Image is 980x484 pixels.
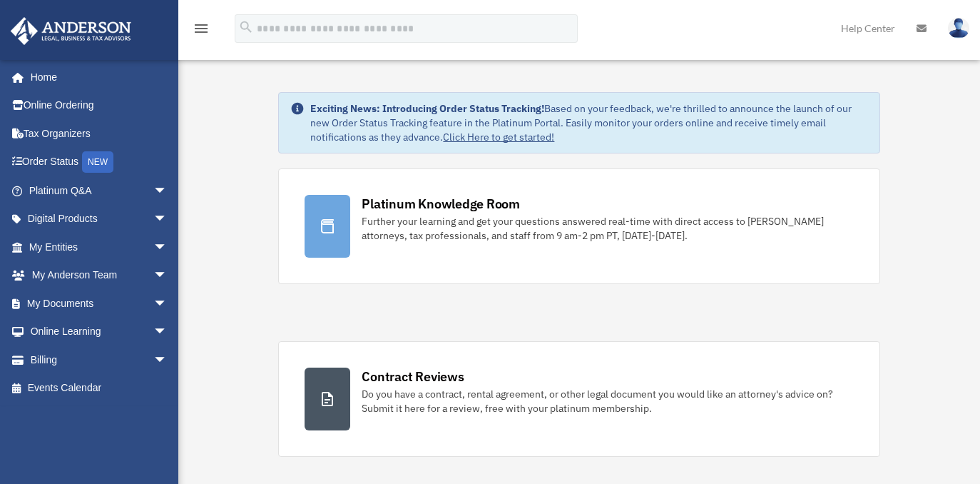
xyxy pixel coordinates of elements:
span: arrow_drop_down [153,205,182,234]
div: NEW [82,151,113,173]
a: My Documentsarrow_drop_down [10,289,189,318]
div: Further your learning and get your questions answered real-time with direct access to [PERSON_NAM... [362,214,853,243]
div: Do you have a contract, rental agreement, or other legal document you would like an attorney's ad... [362,387,853,415]
span: arrow_drop_down [153,261,182,291]
img: Anderson Advisors Platinum Portal [6,17,136,45]
div: Platinum Knowledge Room [362,195,520,213]
a: Click Here to get started! [443,131,554,143]
strong: Exciting News: Introducing Order Status Tracking! [310,102,544,115]
a: Billingarrow_drop_down [10,346,189,374]
span: arrow_drop_down [153,233,182,262]
a: My Entitiesarrow_drop_down [10,233,189,261]
div: Based on your feedback, we're thrilled to announce the launch of our new Order Status Tracking fe... [310,101,867,144]
a: Contract Reviews Do you have a contract, rental agreement, or other legal document you would like... [278,341,879,457]
a: Platinum Knowledge Room Further your learning and get your questions answered real-time with dire... [278,168,879,284]
span: arrow_drop_down [153,318,182,347]
a: My Anderson Teamarrow_drop_down [10,261,189,290]
span: arrow_drop_down [153,346,182,375]
div: Contract Reviews [362,368,464,385]
a: menu [193,25,210,37]
a: Events Calendar [10,374,189,403]
a: Tax Organizers [10,119,189,148]
span: arrow_drop_down [153,289,182,318]
span: arrow_drop_down [153,176,182,206]
a: Digital Productsarrow_drop_down [10,205,189,233]
i: search [238,19,254,35]
a: Online Learningarrow_drop_down [10,318,189,346]
a: Online Ordering [10,91,189,120]
a: Order StatusNEW [10,148,189,177]
a: Home [10,63,182,91]
i: menu [193,20,210,37]
a: Platinum Q&Aarrow_drop_down [10,176,189,205]
img: User Pic [948,18,969,39]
